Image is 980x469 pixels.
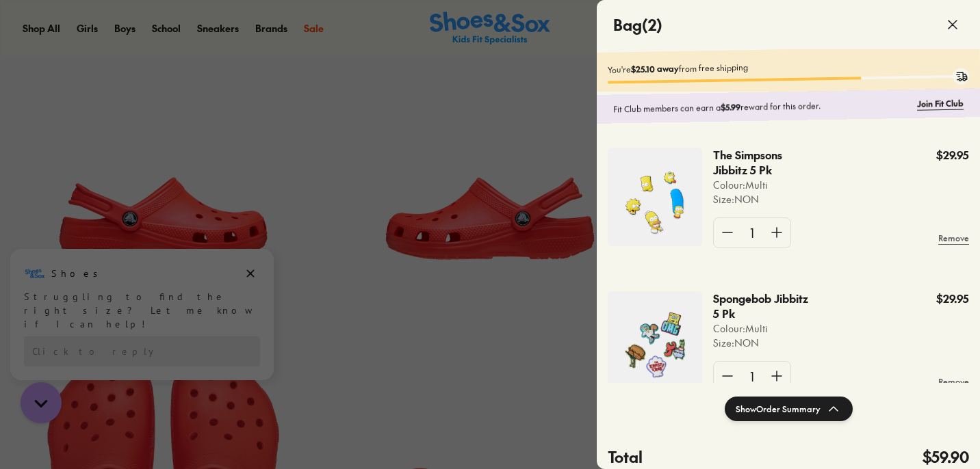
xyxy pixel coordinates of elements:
div: Struggling to find the right size? Let me know if I can help! [24,43,260,84]
div: Reply to the campaigns [24,90,260,120]
h3: Shoes [51,20,105,33]
b: $5.99 [721,101,740,113]
p: You're from free shipping [608,57,969,75]
img: 4-554081.jpg [608,148,702,246]
p: Size : NON [713,336,833,350]
p: Fit Club members can earn a reward for this order. [613,98,912,116]
div: Campaign message [10,2,274,133]
p: Spongebob Jibbitz 5 Pk [713,291,809,321]
h4: $59.90 [923,446,969,468]
p: Colour: Multi [713,178,844,192]
h4: Total [608,446,643,468]
img: 4-554078.jpg [608,291,702,390]
p: The Simpsons Jibbitz 5 Pk [713,148,818,178]
h4: Bag ( 2 ) [613,14,662,36]
img: Shoes logo [24,16,46,38]
div: 1 [741,362,763,391]
button: Dismiss campaign [241,17,260,36]
div: 1 [741,218,763,247]
p: $29.95 [936,148,969,163]
p: $29.95 [936,291,969,306]
a: Join Fit Club [917,97,964,110]
div: Message from Shoes. Struggling to find the right size? Let me know if I can help! [10,16,274,84]
b: $25.10 away [631,63,679,75]
p: Size : NON [713,192,844,206]
button: Close gorgias live chat [7,5,48,46]
p: Colour: Multi [713,321,833,336]
button: ShowOrder Summary [725,397,853,421]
